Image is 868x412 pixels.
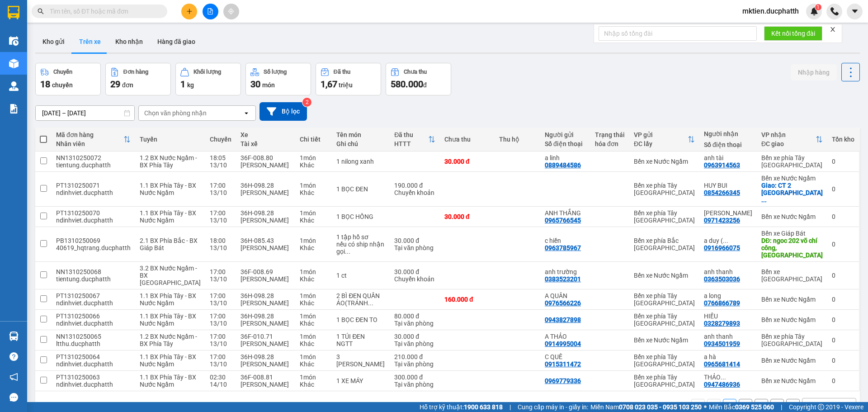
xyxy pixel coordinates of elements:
span: 1 [180,79,185,90]
div: 17:00 [210,292,231,299]
div: 190.000 đ [394,182,435,189]
button: Hàng đã giao [150,31,203,52]
div: tientung.ducphatth [56,161,131,169]
div: PT1310250070 [56,209,131,217]
span: Cung cấp máy in - giấy in: [518,402,588,412]
span: 1.2 BX Nước Ngầm - BX Phía Tây [140,333,197,347]
div: 17:00 [210,268,231,275]
span: close [830,26,836,33]
button: caret-down [847,4,863,19]
span: caret-down [851,7,859,15]
div: 300.000 đ [394,374,435,381]
div: ĐC giao [761,140,816,147]
div: 0971423256 [704,217,740,224]
span: 580.000 [391,79,423,90]
div: tientung.ducphatth [56,275,131,283]
div: Khác [300,244,327,251]
div: Bến xe phía Tây [GEOGRAPHIC_DATA] [634,374,695,388]
div: 160.000 đ [444,296,490,303]
div: Bến xe phía Bắc [GEOGRAPHIC_DATA] [634,237,695,251]
div: [PERSON_NAME] [241,217,291,224]
div: 0 [832,357,854,364]
button: Đơn hàng29đơn [105,63,171,95]
div: ndinhviet.ducphatth [56,320,131,327]
th: Toggle SortBy [390,128,440,152]
div: 13/10 [210,320,231,327]
div: 1 ct [336,272,385,279]
div: C QUẾ [545,353,586,360]
button: Kho gửi [35,31,72,52]
span: 1.1 BX Phía Tây - BX Nước Ngầm [140,313,196,327]
div: Bến xe Nước Ngầm [761,296,823,303]
span: question-circle [9,352,18,361]
div: 1 tập hồ sơ [336,233,385,241]
div: Số điện thoại [704,141,752,148]
img: warehouse-icon [9,36,19,46]
div: 13/10 [210,360,231,368]
div: 14/10 [210,381,231,388]
div: 0947486936 [704,381,740,388]
span: ... [721,374,726,381]
div: 0 [832,185,854,193]
sup: 2 [302,98,311,107]
div: 13/10 [210,275,231,283]
span: chuyến [52,81,73,89]
input: Select a date range. [36,106,134,120]
div: 1 nilong xanh [336,158,385,165]
div: anh thanh [704,333,752,340]
strong: 0708 023 035 - 0935 103 250 [619,403,702,411]
div: PT1310250064 [56,353,131,360]
div: Khác [300,340,327,347]
span: 1.1 BX Phía Tây - BX Nước Ngầm [140,209,196,224]
div: Trạng thái [595,131,625,138]
div: 10 / trang [808,401,836,410]
div: a hà [704,353,752,360]
div: 1 BỌC ĐEN TO [336,316,385,323]
div: 1 món [300,313,327,320]
div: Người nhận [704,130,752,137]
div: 0963785967 [545,244,581,251]
div: 0854266345 [704,189,740,196]
div: 13/10 [210,244,231,251]
div: Chuyển khoản [394,275,435,283]
button: Kết nối tổng đài [764,26,822,41]
div: Tài xế [241,140,291,147]
input: Tìm tên, số ĐT hoặc mã đơn [50,6,156,16]
div: VP gửi [634,131,688,138]
span: 29 [110,79,120,90]
div: Đã thu [394,131,428,138]
div: Bến xe phía Tây [GEOGRAPHIC_DATA] [761,333,823,347]
th: Toggle SortBy [757,128,827,152]
div: 13/10 [210,161,231,169]
span: Miền Bắc [709,402,774,412]
div: Chọn văn phòng nhận [144,109,207,118]
span: đơn [122,81,133,89]
div: a linh [545,154,586,161]
span: món [262,81,275,89]
div: Khác [300,189,327,196]
img: warehouse-icon [9,331,19,341]
div: Bến xe phía Tây [GEOGRAPHIC_DATA] [761,154,823,169]
div: 36H-098.28 [241,313,291,320]
div: PT1310250066 [56,313,131,320]
span: plus [186,8,193,14]
div: 1 món [300,268,327,275]
img: warehouse-icon [9,81,19,91]
div: [PERSON_NAME] [241,161,291,169]
span: mktien.ducphatth [735,5,806,17]
button: Trên xe [72,31,108,52]
span: 1 [816,4,820,10]
div: 36F-010.71 [241,333,291,340]
div: hóa đơn [595,140,625,147]
th: Toggle SortBy [52,128,135,152]
div: 0915311472 [545,360,581,368]
div: NGTT [336,340,385,347]
span: message [9,393,18,402]
div: A THẢO [545,333,586,340]
div: 17:00 [210,353,231,360]
button: Khối lượng1kg [175,63,241,95]
div: 1 món [300,292,327,299]
div: Tại văn phòng [394,360,435,368]
div: Bến xe Nước Ngầm [761,357,823,364]
div: 0 [832,241,854,248]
